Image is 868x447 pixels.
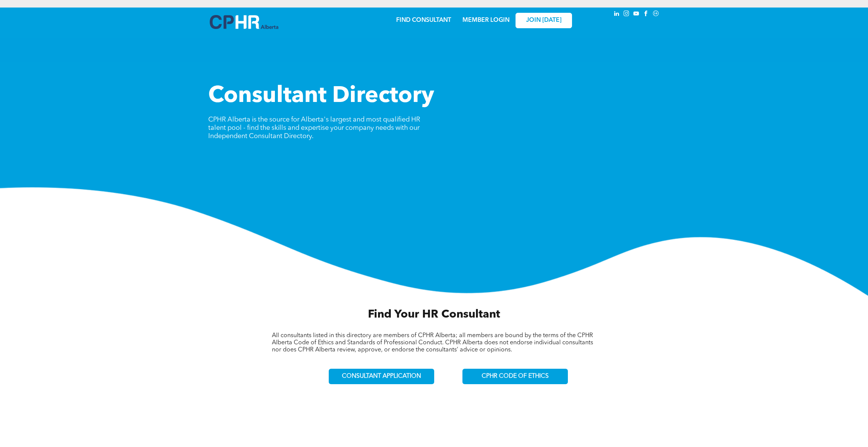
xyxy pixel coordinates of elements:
a: instagram [622,9,631,20]
img: A blue and white logo for cp alberta [210,15,278,29]
a: facebook [642,9,650,20]
a: linkedin [613,9,621,20]
span: All consultants listed in this directory are members of CPHR Alberta; all members are bound by th... [272,333,593,353]
a: FIND CONSULTANT [396,17,451,23]
span: CPHR Alberta is the source for Alberta's largest and most qualified HR talent pool - find the ski... [208,116,420,140]
span: CONSULTANT APPLICATION [342,373,421,380]
a: Social network [652,9,660,20]
a: CONSULTANT APPLICATION [329,369,434,384]
span: Find Your HR Consultant [368,309,500,320]
a: JOIN [DATE] [516,13,572,28]
a: youtube [632,9,641,20]
a: CPHR CODE OF ETHICS [462,369,568,384]
span: Consultant Directory [208,85,434,108]
span: CPHR CODE OF ETHICS [482,373,549,380]
span: JOIN [DATE] [526,17,561,24]
a: MEMBER LOGIN [462,17,510,23]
